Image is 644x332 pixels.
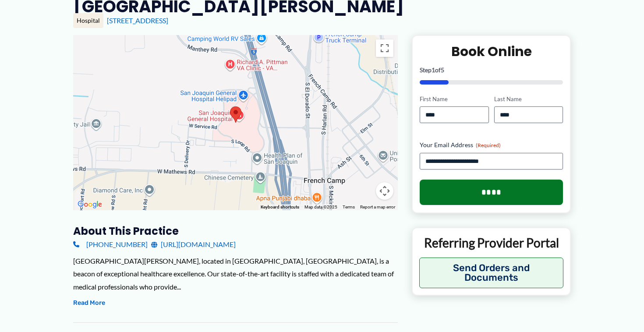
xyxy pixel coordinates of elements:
[376,182,393,200] button: Map camera controls
[419,235,563,251] p: Referring Provider Portal
[419,258,563,288] button: Send Orders and Documents
[360,205,395,209] a: Report a map error
[73,13,103,28] div: Hospital
[75,199,104,210] a: Open this area in Google Maps (opens a new window)
[107,16,571,25] div: [STREET_ADDRESS]
[73,224,398,238] h3: About this practice
[420,141,563,149] label: Your Email Address
[151,238,236,251] a: [URL][DOMAIN_NAME]
[420,43,563,60] h2: Book Online
[441,66,444,74] span: 5
[343,205,355,209] a: Terms (opens in new tab)
[73,298,105,308] button: Read More
[304,205,337,209] span: Map data ©2025
[476,142,501,148] span: (Required)
[420,67,563,73] p: Step of
[432,66,435,74] span: 1
[75,199,104,210] img: Google
[261,204,299,210] button: Keyboard shortcuts
[73,254,398,293] div: [GEOGRAPHIC_DATA][PERSON_NAME], located in [GEOGRAPHIC_DATA], [GEOGRAPHIC_DATA], is a beacon of e...
[73,238,148,251] a: [PHONE_NUMBER]
[494,95,563,103] label: Last Name
[376,39,393,57] button: Toggle fullscreen view
[420,95,488,103] label: First Name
